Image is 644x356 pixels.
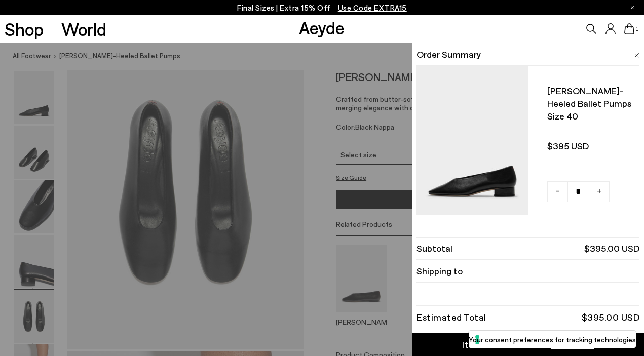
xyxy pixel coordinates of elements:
button: Your consent preferences for tracking technologies [469,331,636,348]
div: Item Added to Cart [462,338,545,351]
a: 1 [624,23,634,34]
span: [PERSON_NAME]-heeled ballet pumps [547,85,635,110]
span: $395 USD [547,140,635,152]
a: Item Added to Cart View Cart [412,333,644,356]
span: 1 [634,26,639,32]
li: Subtotal [416,237,639,260]
a: Aeyde [299,17,345,38]
label: Your consent preferences for tracking technologies [469,334,636,345]
span: Size 40 [547,110,635,123]
div: $395.00 USD [582,313,640,321]
p: Final Sizes | Extra 15% Off [237,2,407,14]
img: AEYDE-DELIA-NAPPA-LEATHER-BLACK-1_8c738df9-4319-4c8e-bdda-e877e986bb9c_900x.jpg [416,66,528,220]
a: + [589,181,610,202]
span: - [556,184,559,197]
span: Shipping to [416,265,463,278]
span: $395.00 USD [584,242,639,255]
a: Shop [5,20,44,38]
div: Estimated Total [416,313,486,321]
a: World [61,20,106,38]
span: Order Summary [416,48,481,61]
span: Navigate to /collections/ss25-final-sizes [338,3,407,12]
span: + [597,184,602,197]
a: - [547,181,568,202]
